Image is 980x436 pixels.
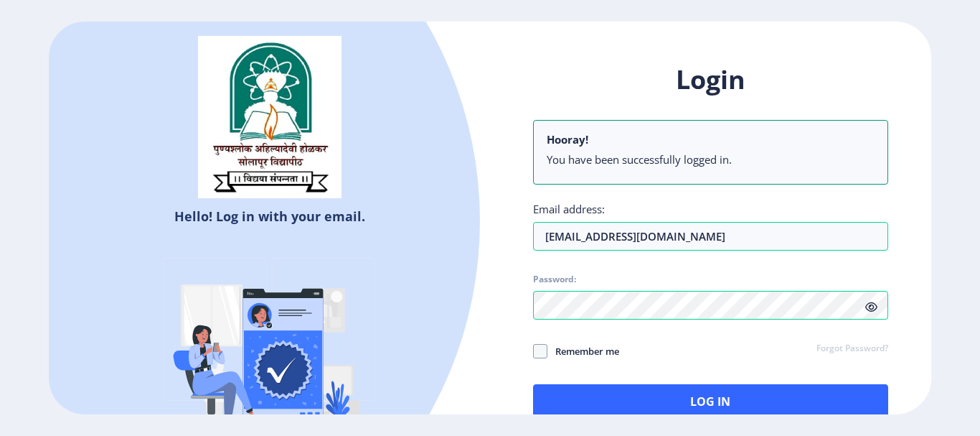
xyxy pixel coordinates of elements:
label: Email address: [533,202,605,216]
span: Remember me [547,343,619,360]
input: Email address [533,222,888,251]
b: Hooray! [547,132,588,147]
h1: Login [533,62,888,97]
li: You have been successfully logged in. [547,152,875,167]
img: sulogo.png [198,36,341,198]
label: Password: [533,274,576,285]
button: Log In [533,384,888,419]
a: Forgot Password? [816,343,888,356]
